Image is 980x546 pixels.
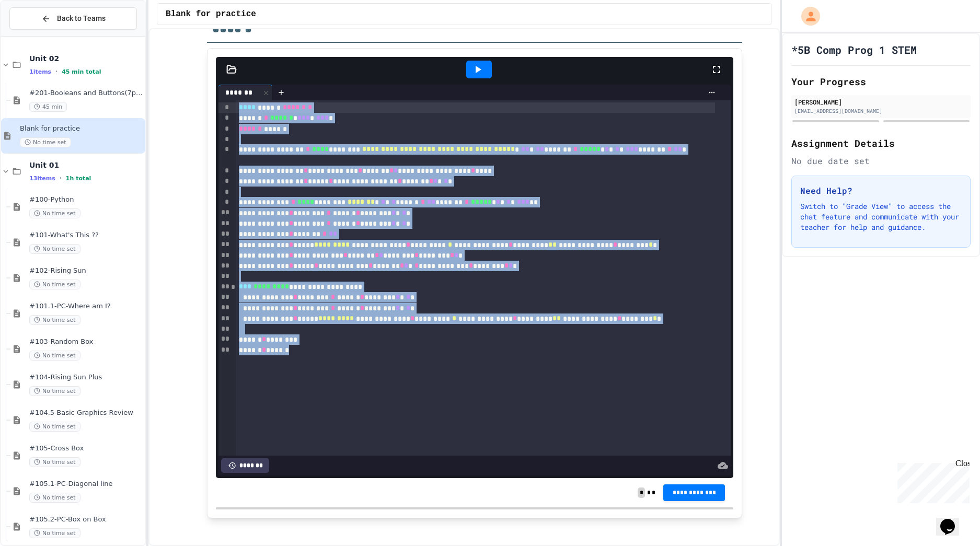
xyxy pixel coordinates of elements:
[791,155,971,167] div: No due date set
[800,184,962,197] h3: Need Help?
[29,280,80,289] span: No time set
[166,8,256,20] span: Blank for practice
[791,136,971,150] h2: Assignment Details
[29,160,143,170] span: Unit 01
[29,444,143,453] span: #105-Cross Box
[29,266,143,275] span: #102-Rising Sun
[20,137,71,147] span: No time set
[62,68,101,75] span: 45 min total
[791,42,917,57] h1: *5B Comp Prog 1 STEM
[791,74,971,89] h2: Your Progress
[794,107,967,115] div: [EMAIL_ADDRESS][DOMAIN_NAME]
[29,102,67,112] span: 45 min
[29,175,55,182] span: 13 items
[29,54,143,63] span: Unit 02
[66,175,91,182] span: 1h total
[4,4,72,66] div: Chat with us now!Close
[29,493,80,503] span: No time set
[29,515,143,524] span: #105.2-PC-Box on Box
[29,244,80,254] span: No time set
[55,67,57,76] span: •
[29,373,143,382] span: #104-Rising Sun Plus
[29,338,143,346] span: #103-Random Box
[29,231,143,240] span: #101-What's This ??
[29,386,80,396] span: No time set
[29,528,80,538] span: No time set
[29,409,143,417] span: #104.5-Basic Graphics Review
[57,13,106,24] span: Back to Teams
[936,504,970,536] iframe: chat widget
[29,422,80,432] span: No time set
[29,480,143,489] span: #105.1-PC-Diagonal line
[9,7,137,30] button: Back to Teams
[20,124,143,133] span: Blank for practice
[29,89,143,98] span: #201-Booleans and Buttons(7pts)
[29,195,143,204] span: #100-Python
[29,208,80,218] span: No time set
[29,351,80,361] span: No time set
[60,174,62,182] span: •
[29,68,51,75] span: 1 items
[29,315,80,325] span: No time set
[29,302,143,311] span: #101.1-PC-Where am I?
[893,459,970,503] iframe: chat widget
[800,201,962,233] p: Switch to "Grade View" to access the chat feature and communicate with your teacher for help and ...
[794,97,967,107] div: [PERSON_NAME]
[790,4,823,28] div: My Account
[29,457,80,467] span: No time set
